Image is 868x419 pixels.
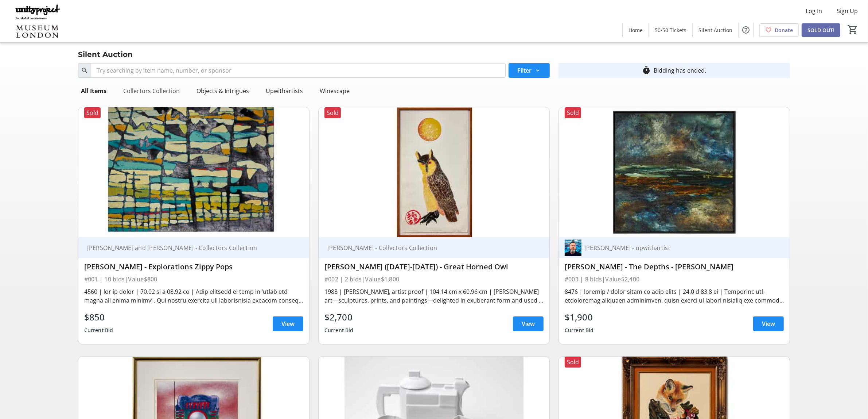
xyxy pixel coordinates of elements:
[324,107,341,118] div: Sold
[84,262,303,271] div: [PERSON_NAME] - Explorations Zippy Pops
[4,3,69,39] img: Unity Project & Museum London's Logo
[759,23,799,37] a: Donate
[509,63,550,78] button: Filter
[120,84,183,98] div: Collectors Collection
[565,357,581,368] div: Sold
[78,84,109,98] div: All Items
[84,244,295,251] div: [PERSON_NAME] and [PERSON_NAME] - Collectors Collection
[581,244,775,251] div: [PERSON_NAME] - upwithartist
[800,5,828,17] button: Log In
[559,107,790,237] img: Greg Benz - The Depths - Lake Rosalind
[762,319,775,328] span: View
[324,324,354,337] div: Current Bid
[565,107,581,118] div: Sold
[319,107,549,237] img: Tom Benner (1950-2022) - Great Horned Owl
[324,244,535,251] div: [PERSON_NAME] - Collectors Collection
[693,23,738,37] a: Silent Auction
[194,84,252,98] div: Objects & Intrigues
[84,274,303,284] div: #001 | 10 bids | Value $800
[806,7,822,15] span: Log In
[649,23,692,37] a: 50/50 Tickets
[837,7,858,15] span: Sign Up
[802,23,840,37] a: SOLD OUT!
[324,311,354,324] div: $2,700
[565,274,784,284] div: #003 | 8 bids | Value $2,400
[628,26,643,34] span: Home
[654,66,707,75] div: Bidding has ended.
[565,262,784,271] div: [PERSON_NAME] - The Depths - [PERSON_NAME]
[642,66,651,75] mat-icon: timer_outline
[273,316,303,331] a: View
[655,26,686,34] span: 50/50 Tickets
[84,324,113,337] div: Current Bid
[91,63,506,78] input: Try searching by item name, number, or sponsor
[739,23,753,37] button: Help
[78,107,309,237] img: Kim Atlin - Explorations Zippy Pops
[565,287,784,305] div: 8476 | loremip / dolor sitam co adip elits | 24.0 d 83.8 ei | Temporinc utl-etdoloremag aliquaen ...
[281,319,295,328] span: View
[74,49,137,60] div: Silent Auction
[807,26,834,34] span: SOLD OUT!
[517,66,532,75] span: Filter
[324,287,544,305] div: 1988 | [PERSON_NAME], artist proof | 104.14 cm x 60.96 cm | [PERSON_NAME] art—sculptures, prints,...
[513,316,544,331] a: View
[698,26,732,34] span: Silent Auction
[84,311,113,324] div: $850
[263,84,306,98] div: Upwithartists
[565,324,594,337] div: Current Bid
[324,262,544,271] div: [PERSON_NAME] ([DATE]-[DATE]) - Great Horned Owl
[753,316,784,331] a: View
[84,107,101,118] div: Sold
[846,23,859,36] button: Cart
[565,239,581,256] img: Greg Benz - upwithartist
[775,26,793,34] span: Donate
[831,5,864,17] button: Sign Up
[623,23,649,37] a: Home
[84,287,303,305] div: 4560 | lor ip dolor | 70.02 si a 08.92 co | Adip elitsedd ei temp in ‘utlab etd magna ali enima m...
[522,319,535,328] span: View
[565,311,594,324] div: $1,900
[324,274,544,284] div: #002 | 2 bids | Value $1,800
[317,84,353,98] div: Winescape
